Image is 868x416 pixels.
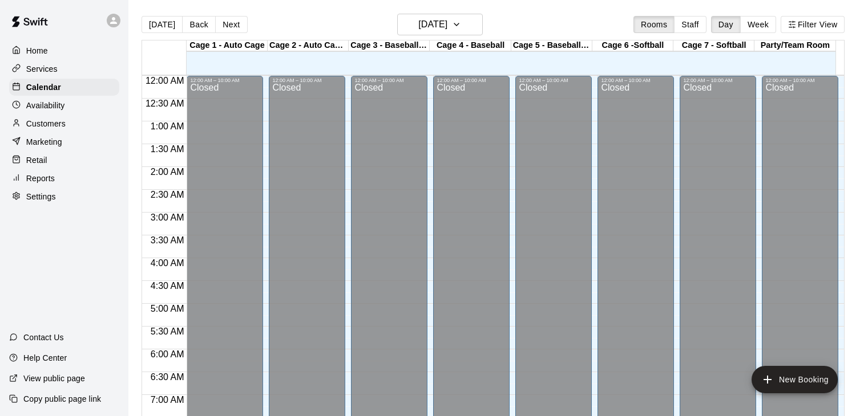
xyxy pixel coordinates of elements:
p: Calendar [26,81,61,93]
div: 12:00 AM – 10:00 AM [437,78,506,83]
a: Customers [9,115,119,132]
h6: [DATE] [418,17,447,32]
p: Marketing [26,136,62,148]
a: Marketing [9,133,119,150]
div: 12:00 AM – 10:00 AM [519,78,588,83]
p: Contact Us [23,332,64,343]
div: Cage 5 - Baseball/Softball [511,40,592,51]
a: Reports [9,170,119,187]
span: 1:30 AM [148,144,187,154]
span: 5:00 AM [148,304,187,313]
div: Cage 4 - Baseball [430,40,511,51]
p: Reports [26,173,55,184]
div: 12:00 AM – 10:00 AM [683,78,753,83]
button: Day [711,16,741,33]
span: 2:00 AM [148,167,187,177]
button: Week [740,16,776,33]
div: Cage 3 - Baseball/Hit Trax [349,40,430,51]
span: 2:30 AM [148,190,187,199]
span: 3:00 AM [148,213,187,222]
div: Cage 1 - Auto Cage [187,40,268,51]
a: Home [9,42,119,59]
a: Calendar [9,79,119,96]
div: 12:00 AM – 10:00 AM [354,78,424,83]
a: Availability [9,97,119,114]
button: Back [182,16,216,33]
button: add [752,366,838,393]
p: Customers [26,118,66,129]
a: Retail [9,152,119,169]
button: Rooms [633,16,675,33]
span: 4:00 AM [148,258,187,268]
div: Cage 6 -Softball [592,40,673,51]
span: 12:00 AM [143,76,187,85]
div: Cage 2 - Auto Cage -Hit Trax [268,40,349,51]
p: Home [26,45,48,56]
p: Copy public page link [23,393,101,405]
button: [DATE] [397,14,483,35]
p: Retail [26,154,47,166]
p: Settings [26,191,56,202]
div: 12:00 AM – 10:00 AM [272,78,342,83]
span: 3:30 AM [148,235,187,245]
a: Services [9,60,119,78]
p: View public page [23,373,85,384]
span: 6:00 AM [148,349,187,359]
p: Help Center [23,352,67,364]
span: 6:30 AM [148,372,187,382]
span: 7:00 AM [148,395,187,405]
span: 4:30 AM [148,281,187,291]
button: [DATE] [142,16,183,33]
div: 12:00 AM – 10:00 AM [765,78,835,83]
button: Staff [674,16,706,33]
div: Party/Team Room [754,40,835,51]
div: 12:00 AM – 10:00 AM [190,78,260,83]
span: 1:00 AM [148,121,187,131]
div: 12:00 AM – 10:00 AM [601,78,671,83]
button: Filter View [781,16,845,33]
div: Cage 7 - Softball [673,40,754,51]
button: Next [215,16,247,33]
a: Settings [9,188,119,205]
p: Availability [26,100,65,111]
span: 5:30 AM [148,327,187,336]
span: 12:30 AM [143,99,187,108]
p: Services [26,63,58,75]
